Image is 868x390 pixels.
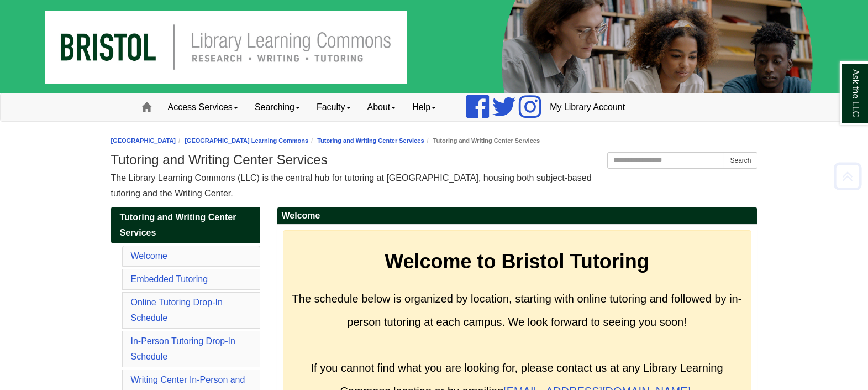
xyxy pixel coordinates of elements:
a: Tutoring and Writing Center Services [111,207,260,243]
a: Tutoring and Writing Center Services [317,137,424,144]
a: Welcome [131,251,167,261]
span: The Library Learning Commons (LLC) is the central hub for tutoring at [GEOGRAPHIC_DATA], housing ... [111,173,592,198]
strong: Welcome to Bristol Tutoring [385,250,649,273]
li: Tutoring and Writing Center Services [424,136,540,146]
a: My Library Account [541,93,633,121]
span: Tutoring and Writing Center Services [120,212,236,237]
a: Access Services [160,93,246,121]
a: Embedded Tutoring [131,274,208,284]
a: Online Tutoring Drop-In Schedule [131,298,223,323]
a: In-Person Tutoring Drop-In Schedule [131,336,235,361]
h2: Welcome [277,207,757,225]
a: Help [404,93,444,121]
a: [GEOGRAPHIC_DATA] [111,137,176,144]
h1: Tutoring and Writing Center Services [111,152,757,168]
a: Searching [246,93,308,121]
a: Faculty [308,93,359,121]
a: [GEOGRAPHIC_DATA] Learning Commons [185,137,308,144]
a: Back to Top [830,169,865,184]
a: About [359,93,404,121]
nav: breadcrumb [111,136,757,146]
span: The schedule below is organized by location, starting with online tutoring and followed by in-per... [292,293,742,328]
button: Search [724,152,757,169]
